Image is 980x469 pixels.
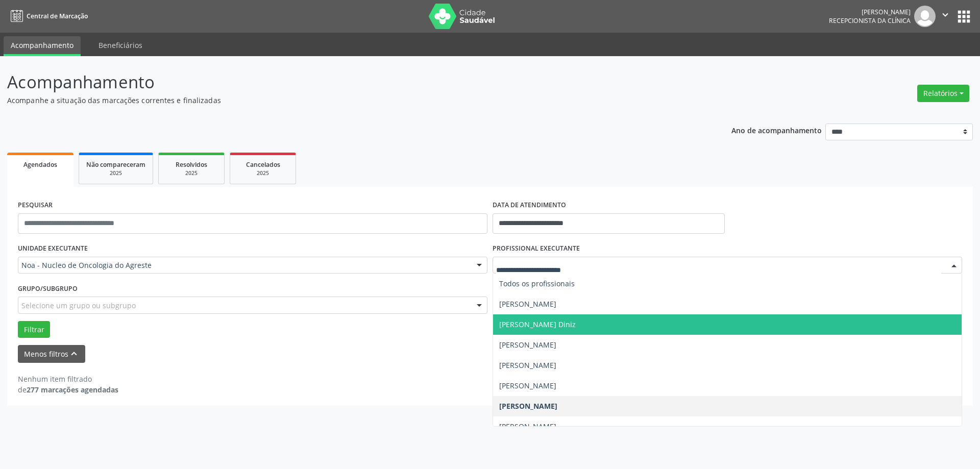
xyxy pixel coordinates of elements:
div: 2025 [237,169,288,177]
label: DATA DE ATENDIMENTO [493,198,566,213]
a: Central de Marcação [7,8,88,24]
button: Menos filtroskeyboard_arrow_up [18,345,85,363]
div: [PERSON_NAME] [829,8,911,16]
span: Resolvidos [176,160,207,169]
p: Ano de acompanhamento [731,124,822,136]
div: de [18,384,118,395]
div: 2025 [86,169,145,177]
span: [PERSON_NAME] [499,401,557,411]
div: 2025 [166,169,217,177]
strong: 277 marcações agendadas [27,385,118,394]
span: Todos os profissionais [499,279,575,288]
span: [PERSON_NAME] [499,381,556,390]
button:  [936,6,955,27]
span: [PERSON_NAME] [499,299,556,309]
p: Acompanhamento [7,69,683,95]
span: Noa - Nucleo de Oncologia do Agreste [21,260,467,270]
label: Grupo/Subgrupo [18,281,78,297]
label: PROFISSIONAL EXECUTANTE [493,241,580,257]
span: [PERSON_NAME] [499,340,556,350]
p: Acompanhe a situação das marcações correntes e finalizadas [7,95,683,106]
img: img [914,6,936,27]
a: Acompanhamento [4,36,81,56]
span: Cancelados [246,160,280,169]
i:  [940,9,951,20]
i: keyboard_arrow_up [68,348,80,359]
label: PESQUISAR [18,198,53,213]
button: Filtrar [18,321,50,338]
span: Não compareceram [86,160,145,169]
span: Central de Marcação [27,12,88,20]
label: UNIDADE EXECUTANTE [18,241,88,257]
span: [PERSON_NAME] [499,422,556,431]
button: apps [955,8,973,26]
a: Beneficiários [91,36,150,54]
span: Selecione um grupo ou subgrupo [21,300,136,311]
span: [PERSON_NAME] [499,360,556,370]
span: [PERSON_NAME] Diniz [499,319,576,329]
button: Relatórios [917,85,969,102]
span: Recepcionista da clínica [829,16,911,25]
div: Nenhum item filtrado [18,374,118,384]
span: Agendados [23,160,57,169]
